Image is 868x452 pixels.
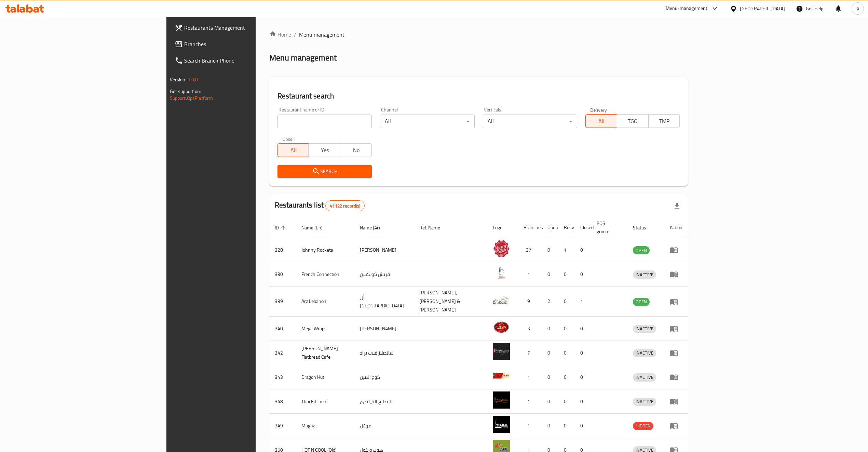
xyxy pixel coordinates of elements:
[542,238,558,262] td: 0
[670,349,682,357] div: Menu
[575,317,591,341] td: 0
[354,287,414,317] td: أرز [GEOGRAPHIC_DATA]
[354,341,414,365] td: سانديلاز فلات براد
[558,287,575,317] td: 0
[558,389,575,414] td: 0
[633,373,656,382] div: INACTIVE
[184,24,306,32] span: Restaurants Management
[354,389,414,414] td: المطبخ التايلندى
[493,319,510,336] img: Mega Wraps
[170,75,187,84] span: Version:
[633,422,653,430] span: HIDDEN
[354,262,414,287] td: فرنش كونكشن
[670,270,682,278] div: Menu
[575,414,591,438] td: 0
[296,389,355,414] td: Thai Kitchen
[633,224,655,232] span: Status
[575,365,591,389] td: 0
[542,317,558,341] td: 0
[575,262,591,287] td: 0
[558,217,575,238] th: Busy
[169,19,311,36] a: Restaurants Management
[575,341,591,365] td: 0
[633,270,656,279] div: INACTIVE
[296,317,355,341] td: Mega Wraps
[493,264,510,281] img: French Connection
[518,262,542,287] td: 1
[648,114,680,128] button: TMP
[169,36,311,52] a: Branches
[670,422,682,430] div: Menu
[617,114,649,128] button: TGO
[493,416,510,433] img: Mughal
[542,217,558,238] th: Open
[360,224,389,232] span: Name (Ar)
[296,341,355,365] td: [PERSON_NAME] Flatbread Cafe
[277,91,680,101] h2: Restaurant search
[184,40,306,48] span: Branches
[275,200,365,211] h2: Restaurants list
[487,217,518,238] th: Logo
[633,398,656,406] div: INACTIVE
[585,114,617,128] button: All
[518,317,542,341] td: 3
[670,324,682,333] div: Menu
[312,145,338,155] span: Yes
[483,115,577,128] div: All
[299,30,344,39] span: Menu management
[633,422,653,430] div: HIDDEN
[620,116,646,126] span: TGO
[518,341,542,365] td: 7
[558,414,575,438] td: 0
[354,365,414,389] td: كوخ التنين
[354,238,414,262] td: [PERSON_NAME]
[419,224,449,232] span: Ref. Name
[518,287,542,317] td: 9
[664,217,688,238] th: Action
[575,389,591,414] td: 0
[558,262,575,287] td: 0
[325,200,365,211] div: Total records count
[296,262,355,287] td: French Connection
[542,341,558,365] td: 0
[296,238,355,262] td: Johnny Rockets
[269,52,337,63] h2: Menu management
[575,287,591,317] td: 1
[651,116,677,126] span: TMP
[633,349,656,357] span: INACTIVE
[296,414,355,438] td: Mughal
[518,217,542,238] th: Branches
[542,365,558,389] td: 0
[597,219,620,236] span: POS group
[343,145,369,155] span: No
[414,287,487,317] td: [PERSON_NAME],[PERSON_NAME] & [PERSON_NAME]
[309,143,340,157] button: Yes
[282,136,295,141] label: Upsell
[575,217,591,238] th: Closed
[856,5,859,12] span: A
[275,224,288,232] span: ID
[269,30,688,39] nav: breadcrumb
[170,87,201,96] span: Get support on:
[518,238,542,262] td: 37
[633,298,650,306] span: OPEN
[380,115,474,128] div: All
[493,343,510,360] img: Sandella's Flatbread Cafe
[542,389,558,414] td: 0
[588,116,614,126] span: All
[277,165,372,178] button: Search
[296,287,355,317] td: Arz Lebanon
[558,238,575,262] td: 1
[633,325,656,333] span: INACTIVE
[354,317,414,341] td: [PERSON_NAME]
[633,373,656,381] span: INACTIVE
[633,298,650,306] div: OPEN
[188,75,198,84] span: 1.0.0
[633,247,650,254] span: OPEN
[670,246,682,254] div: Menu
[169,52,311,69] a: Search Branch Phone
[669,198,685,214] div: Export file
[283,167,366,176] span: Search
